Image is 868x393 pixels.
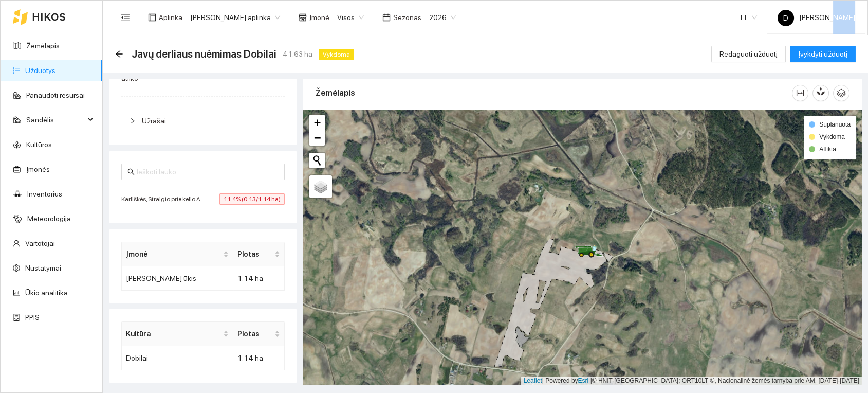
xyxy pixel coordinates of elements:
span: 11.4% (0.13/1.14 ha) [219,193,285,205]
a: Nustatymai [25,264,61,272]
span: [PERSON_NAME] [778,13,855,22]
span: − [314,131,321,144]
span: layout [148,13,156,22]
span: Plotas [237,328,272,340]
a: Panaudoti resursai [26,91,85,99]
span: Plotas [237,248,272,260]
a: Zoom in [309,115,325,130]
button: menu-fold [115,7,136,28]
a: Layers [309,175,332,198]
span: Vykdoma [819,133,845,140]
a: Kultūros [26,140,52,149]
span: Aplinka : [159,12,184,23]
span: Donato Klimkevičiaus aplinka [190,10,280,25]
span: 41.63 ha [283,48,312,60]
span: column-width [792,89,808,97]
div: Žemėlapis [316,78,792,108]
span: Įvykdyti užduotį [798,48,847,60]
th: this column's title is Plotas,this column is sortable [233,242,285,266]
span: Sandėlis [26,110,85,130]
a: Redaguoti užduotį [711,50,786,58]
span: Suplanuota [819,121,851,128]
span: Karliškės, Straigio prie kelio A [121,194,206,204]
a: PPIS [25,313,40,321]
span: search [127,168,135,175]
a: Esri [578,377,589,384]
a: Įmonės [26,165,50,173]
a: Zoom out [309,130,325,146]
a: Inventorius [27,190,62,198]
a: Meteorologija [27,215,71,223]
span: Javų derliaus nuėmimas Dobilai [132,46,276,62]
span: arrow-left [115,50,123,58]
button: column-width [792,85,808,101]
span: Kultūra [126,328,221,340]
th: this column's title is Plotas,this column is sortable [233,322,285,346]
div: Atgal [115,50,123,59]
a: Ūkio analitika [25,289,68,297]
span: D [783,10,788,26]
td: Dobilai [122,346,233,370]
span: Redaguoti užduotį [719,48,778,60]
button: Redaguoti užduotį [711,46,786,62]
span: Vykdoma [319,49,354,60]
div: Užrašai [121,109,285,133]
a: Leaflet [524,377,542,384]
span: + [314,116,321,129]
a: Žemėlapis [26,42,60,50]
span: menu-fold [121,13,130,22]
span: 2026 [429,10,456,25]
span: Įmonė : [309,12,331,23]
button: Įvykdyti užduotį [790,46,856,62]
span: Atlikta [819,146,836,153]
th: this column's title is Kultūra,this column is sortable [122,322,233,346]
span: Užrašai [142,117,166,125]
td: [PERSON_NAME] ūkis [122,266,233,291]
td: 1.14 ha [233,346,285,370]
span: calendar [382,13,391,22]
button: Initiate a new search [309,153,325,168]
td: 1.14 ha [233,266,285,291]
span: right [130,118,136,124]
span: Įmonė [126,248,221,260]
span: LT [741,10,757,25]
span: Visos [337,10,364,25]
a: Užduotys [25,66,56,75]
span: shop [299,13,307,22]
a: Vartotojai [25,239,55,247]
span: | [590,377,592,384]
input: Ieškoti lauko [137,166,279,177]
div: | Powered by © HNIT-[GEOGRAPHIC_DATA]; ORT10LT ©, Nacionalinė žemės tarnyba prie AM, [DATE]-[DATE] [521,377,862,385]
th: this column's title is Įmonė,this column is sortable [122,242,233,266]
span: Sezonas : [393,12,423,23]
